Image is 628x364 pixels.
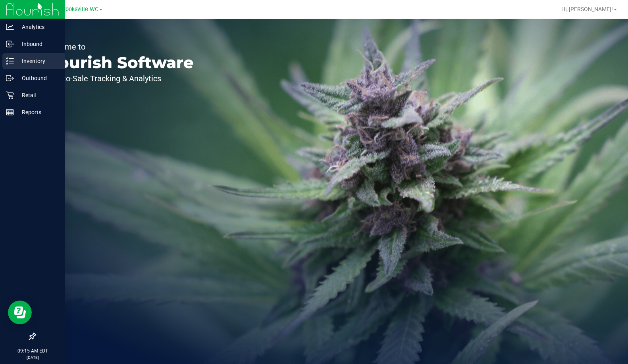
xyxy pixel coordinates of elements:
[6,91,14,99] inline-svg: Retail
[14,56,62,66] p: Inventory
[14,73,62,83] p: Outbound
[14,39,62,49] p: Inbound
[6,108,14,116] inline-svg: Reports
[14,107,62,117] p: Reports
[43,55,194,71] p: Flourish Software
[14,90,62,100] p: Retail
[4,347,62,354] p: 09:15 AM EDT
[14,22,62,32] p: Analytics
[6,74,14,82] inline-svg: Outbound
[561,6,613,12] span: Hi, [PERSON_NAME]!
[6,57,14,65] inline-svg: Inventory
[6,23,14,31] inline-svg: Analytics
[8,301,32,324] iframe: Resource center
[43,75,194,82] p: Seed-to-Sale Tracking & Analytics
[6,40,14,48] inline-svg: Inbound
[60,6,98,13] span: Brooksville WC
[4,354,62,360] p: [DATE]
[43,43,194,51] p: Welcome to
